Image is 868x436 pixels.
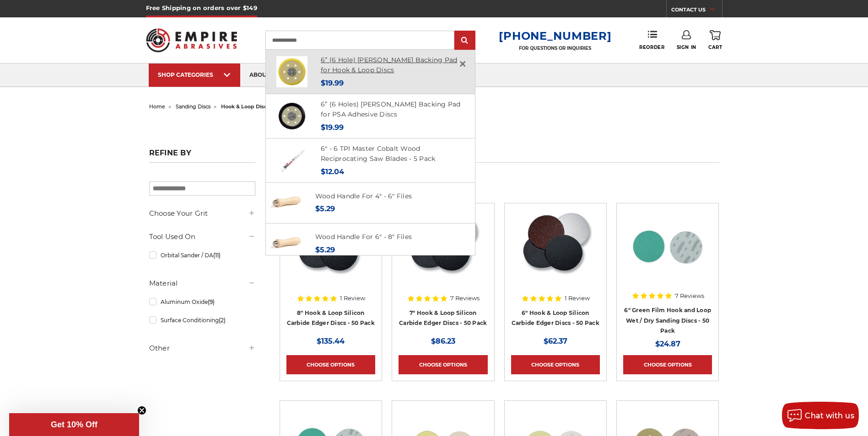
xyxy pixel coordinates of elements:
span: $135.44 [317,337,345,346]
span: 7 Reviews [675,293,704,299]
span: $5.29 [315,204,335,213]
span: (11) [213,252,221,259]
a: Wood Handle For 6" - 8" Files [315,233,412,241]
img: 6-inch 60-grit green film hook and loop sanding discs with fast cutting aluminum oxide for coarse... [631,210,704,283]
span: (9) [208,298,215,305]
span: $62.37 [544,337,567,346]
a: Cart [708,30,722,50]
a: 6" - 6 TPI Master Cobalt Wood Reciprocating Saw Blades - 5 Pack [321,144,435,163]
span: 1 Review [565,295,590,301]
span: (2) [219,317,226,324]
h5: Refine by [149,149,255,163]
span: $19.99 [321,123,344,132]
h5: Tool Used On [149,231,255,242]
a: sanding discs [176,103,210,110]
a: [PHONE_NUMBER] [499,29,611,43]
a: 6” (6 Holes) [PERSON_NAME] Backing Pad for PSA Adhesive Discs [321,100,461,119]
a: Wood Handle For 4" - 6" Files [315,192,412,200]
span: $19.99 [321,79,344,87]
img: Silicon Carbide 6" Hook & Loop Edger Discs [518,210,593,283]
span: Cart [708,44,722,50]
div: Get 10% OffClose teaser [9,413,139,436]
a: 6-inch 60-grit green film hook and loop sanding discs with fast cutting aluminum oxide for coarse... [623,210,712,298]
h5: Material [149,278,255,289]
img: 6” (6 Holes) DA Sander Backing Pad for PSA Adhesive Discs [276,101,307,132]
span: $12.04 [321,167,344,176]
img: File Handle [271,188,302,218]
a: Reorder [639,30,664,50]
a: 6" Green Film Hook and Loop Wet / Dry Sanding Discs - 50 Pack [624,307,711,334]
a: Choose Options [399,355,487,374]
img: Empire Abrasives [146,22,237,58]
a: Choose Options [623,355,712,374]
a: Orbital Sander / DA [149,247,255,263]
div: SHOP CATEGORIES [158,71,231,78]
a: about us [240,64,288,87]
span: Sign In [677,44,696,50]
span: 1 Review [340,295,365,301]
h5: Other [149,343,255,354]
a: CONTACT US [671,5,722,17]
img: 6” (6 Hole) DA Sander Backing Pad for Hook & Loop Discs [276,56,307,87]
a: 6” (6 Hole) [PERSON_NAME] Backing Pad for Hook & Loop Discs [321,56,457,74]
a: 6" Hook & Loop Silicon Carbide Edger Discs - 50 Pack [512,309,599,327]
span: $24.87 [655,340,680,348]
a: Close [455,57,470,71]
a: 8" Hook & Loop Silicon Carbide Edger Discs - 50 Pack [287,309,375,327]
h1: hook & loop discs [277,143,719,163]
span: $86.23 [431,337,455,346]
p: FOR QUESTIONS OR INQUIRIES [499,45,611,51]
span: Reorder [639,44,664,50]
a: home [149,103,165,110]
h5: Choose Your Grit [149,208,255,219]
button: Close teaser [137,406,146,415]
span: Chat with us [805,411,854,420]
a: Choose Options [286,355,375,374]
img: File Handle [271,229,302,259]
img: 6" reciprocating blade for wood [276,145,307,176]
a: Surface Conditioning [149,312,255,328]
button: Chat with us [782,402,859,429]
a: Choose Options [511,355,600,374]
a: 7" Hook & Loop Silicon Carbide Edger Discs - 50 Pack [399,309,487,327]
span: hook & loop discs [221,103,270,110]
span: × [458,55,467,73]
span: $5.29 [315,245,335,254]
a: Silicon Carbide 6" Hook & Loop Edger Discs [511,210,600,298]
input: Submit [456,32,474,50]
a: Aluminum Oxide [149,294,255,310]
span: 7 Reviews [450,295,480,301]
span: Get 10% Off [51,420,97,429]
